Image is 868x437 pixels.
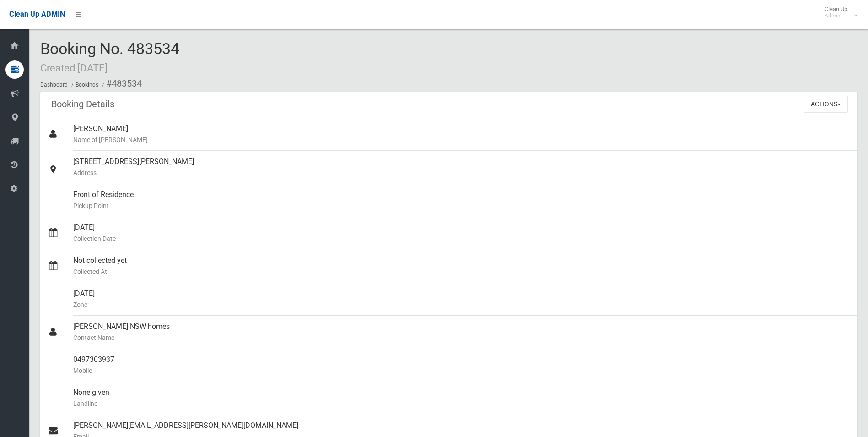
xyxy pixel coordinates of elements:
div: [PERSON_NAME] [73,118,850,151]
span: Clean Up ADMIN [9,10,65,19]
div: [DATE] [73,217,850,250]
small: Landline [73,398,850,409]
li: #483534 [100,75,142,92]
small: Collection Date [73,233,850,244]
small: Contact Name [73,332,850,343]
small: Zone [73,299,850,310]
div: Front of Residence [73,184,850,217]
header: Booking Details [40,95,125,113]
small: Mobile [73,365,850,376]
div: None given [73,382,850,415]
button: Actions [804,96,848,113]
div: 0497303937 [73,349,850,382]
div: Not collected yet [73,250,850,283]
small: Admin [825,12,847,19]
span: Clean Up [820,5,857,19]
div: [STREET_ADDRESS][PERSON_NAME] [73,151,850,184]
a: Dashboard [40,82,68,88]
div: [PERSON_NAME] NSW homes [73,316,850,349]
a: Bookings [75,82,98,88]
div: [DATE] [73,283,850,316]
small: Pickup Point [73,200,850,211]
small: Address [73,167,850,178]
small: Collected At [73,266,850,277]
small: Name of [PERSON_NAME] [73,134,850,145]
small: Created [DATE] [40,62,108,74]
span: Booking No. 483534 [40,39,179,75]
